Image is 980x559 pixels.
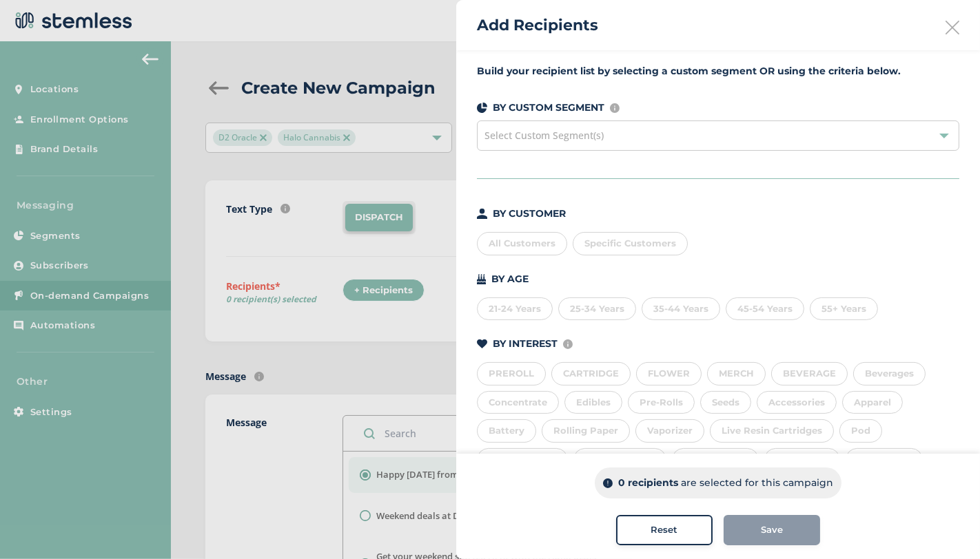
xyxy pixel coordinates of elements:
h2: Add Recipients [477,14,598,36]
div: 25-34 Years [558,297,636,321]
div: 55+ Years [810,297,878,321]
div: Concentrate [477,391,559,414]
iframe: Chat Widget [911,493,980,559]
div: Vaporizer [635,419,704,443]
img: icon-info-236977d2.svg [563,339,573,349]
img: icon-segments-dark-074adb27.svg [477,103,487,113]
img: icon-info-dark-48f6c5f3.svg [603,478,613,488]
div: Pod [839,419,882,443]
div: Rolling Paper [542,419,630,443]
div: FLOWER [636,362,702,386]
div: Apparel [842,391,903,414]
div: 35-44 Years [642,297,720,321]
div: 21-24 Years [477,297,553,321]
div: Live Resin Cartridges [710,419,834,443]
p: BY CUSTOM SEGMENT [493,101,604,115]
label: Build your recipient list by selecting a custom segment OR using the criteria below. [477,64,959,78]
img: icon-cake-93b2a7b5.svg [477,274,486,284]
div: Tincture - CBD [573,448,666,472]
div: Topical - CBD [672,448,759,472]
span: Specific Customers [584,238,676,249]
div: Accessories [757,391,837,414]
div: BEVERAGE [771,362,848,386]
button: Reset [616,515,713,545]
div: Battery [477,419,536,443]
div: Seeds [700,391,751,414]
div: Gummy - CBD [477,448,568,472]
div: Disposable [764,448,840,472]
img: icon-person-dark-ced50e5f.svg [477,209,487,219]
div: Beverages [853,362,926,386]
div: CARTRIDGE [551,362,631,386]
span: Select Custom Segment(s) [484,129,604,142]
div: All Customers [477,232,567,255]
p: BY CUSTOMER [493,207,566,221]
p: 0 recipients [618,476,678,490]
p: BY AGE [491,272,529,286]
div: MERCH [707,362,766,386]
div: Pre-Rolls [628,391,695,414]
p: are selected for this campaign [681,476,833,490]
div: PREROLL [477,362,546,386]
img: icon-heart-dark-29e6356f.svg [477,339,487,349]
span: Reset [651,523,678,537]
div: iLAVA Gold [846,448,923,472]
img: icon-info-236977d2.svg [610,103,620,113]
div: Edibles [564,391,622,414]
p: BY INTEREST [493,337,558,351]
div: 45-54 Years [726,297,804,321]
